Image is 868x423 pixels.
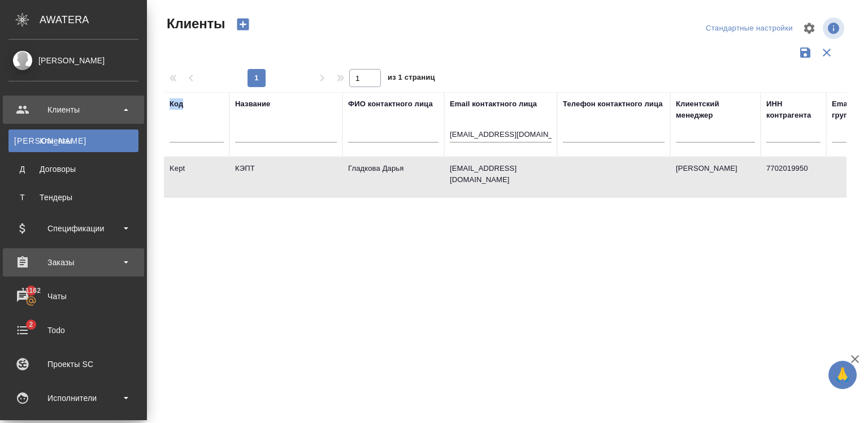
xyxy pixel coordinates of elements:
button: Сохранить фильтры [795,42,816,63]
div: Договоры [14,163,133,175]
div: Название [235,98,270,110]
div: AWATERA [40,8,147,31]
div: Заказы [8,254,138,271]
div: Клиенты [8,101,138,118]
td: Гладкова Дарья [342,157,444,197]
a: ТТендеры [8,186,138,209]
div: Клиенты [14,135,133,146]
div: Исполнители [8,390,138,407]
span: Посмотреть информацию [823,18,847,39]
div: Спецификации [8,220,138,237]
a: Проекты SC [3,350,144,378]
td: 7702019950 [761,157,826,197]
td: КЭПТ [229,157,342,197]
div: ИНН контрагента [766,98,821,121]
span: 2 [22,319,40,330]
td: Kept [164,157,229,197]
p: [EMAIL_ADDRESS][DOMAIN_NAME] [450,163,552,185]
a: [PERSON_NAME]Клиенты [8,130,138,152]
span: из 1 страниц [388,71,435,87]
a: ДДоговоры [8,158,138,180]
span: 🙏 [833,363,852,387]
div: Todo [8,322,138,339]
button: 🙏 [828,361,857,389]
span: Клиенты [164,15,225,33]
button: Создать [229,15,257,34]
a: 11162Чаты [3,282,144,310]
div: ФИО контактного лица [348,98,433,110]
div: Клиентский менеджер [676,98,755,121]
div: Email контактного лица [450,98,537,110]
button: Сбросить фильтры [816,42,837,63]
span: Настроить таблицу [796,15,823,42]
div: Чаты [8,288,138,305]
span: 11162 [15,285,47,296]
div: Проекты SC [8,356,138,373]
a: 2Todo [3,316,144,344]
div: Телефон контактного лица [563,98,663,110]
div: Тендеры [14,192,133,203]
div: Код [170,98,183,110]
div: split button [703,20,796,37]
td: [PERSON_NAME] [670,157,761,197]
div: [PERSON_NAME] [8,54,138,67]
